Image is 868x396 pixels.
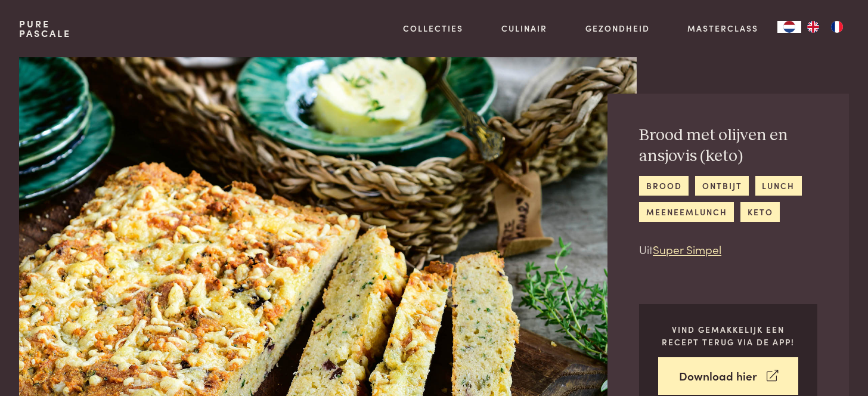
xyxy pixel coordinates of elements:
a: PurePascale [19,19,71,38]
a: keto [740,202,780,222]
a: Gezondheid [585,22,650,35]
a: Download hier [658,357,798,395]
aside: Language selected: Nederlands [777,21,849,33]
p: Uit [639,241,817,258]
a: ontbijt [695,176,749,196]
ul: Language list [801,21,849,33]
a: brood [639,176,689,196]
a: lunch [755,176,802,196]
a: Culinair [501,22,547,35]
div: Language [777,21,801,33]
a: EN [801,21,825,33]
a: Super Simpel [653,241,721,257]
a: Collecties [403,22,463,35]
p: Vind gemakkelijk een recept terug via de app! [658,323,798,348]
a: FR [825,21,849,33]
a: NL [777,21,801,33]
a: Masterclass [687,22,758,35]
a: meeneemlunch [639,202,734,222]
h2: Brood met olijven en ansjovis (keto) [639,125,817,166]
